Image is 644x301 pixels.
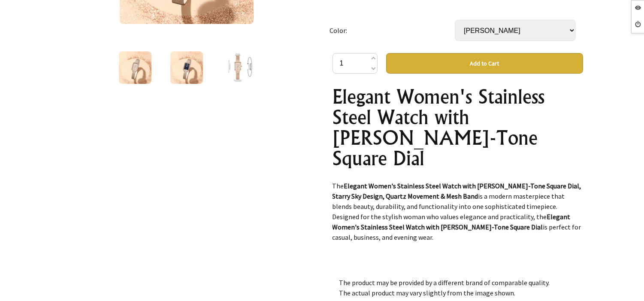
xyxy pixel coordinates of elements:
[170,51,203,84] img: Elegant Women’s Stainless Steel Watch
[339,277,576,298] p: The product may be provided by a different brand of comparable quality. The actual product may va...
[119,51,151,84] img: Elegant Women’s Stainless Steel Watch
[222,51,254,84] img: Elegant Women’s Stainless Steel Watch
[330,8,455,53] td: Color:
[333,86,583,169] h1: Elegant Women's Stainless Steel Watch with [PERSON_NAME]-Tone Square Dial
[386,53,583,74] button: Add to Cart
[333,182,581,200] strong: Elegant Women's Stainless Steel Watch with [PERSON_NAME]-Tone Square Dial, Starry Sky Design, Qua...
[333,181,583,242] p: The is a modern masterpiece that blends beauty, durability, and functionality into one sophistica...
